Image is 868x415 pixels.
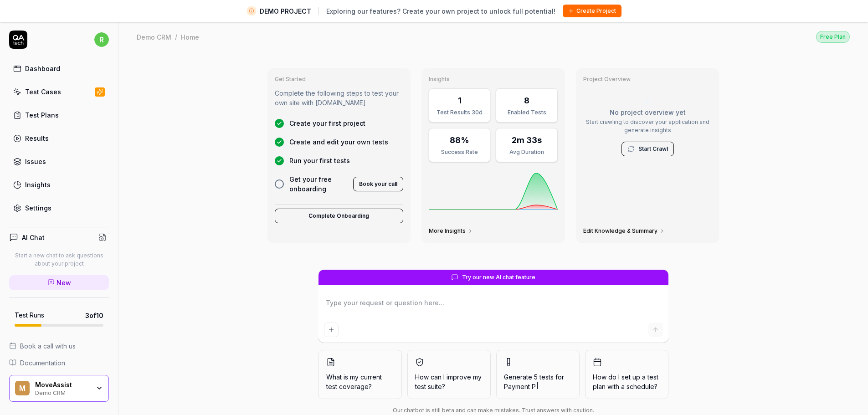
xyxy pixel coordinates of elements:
[318,350,402,399] button: What is my current test coverage?
[94,31,109,49] button: r
[638,145,668,153] a: Start Crawl
[9,341,109,351] a: Book a call with us
[429,227,473,235] a: More Insights
[353,179,403,188] a: Book your call
[15,311,44,319] h5: Test Runs
[504,372,572,391] span: Generate 5 tests for
[326,6,555,16] span: Exploring our features? Create your own project to unlock full potential!
[502,108,551,117] div: Enabled Tests
[15,381,30,395] span: M
[289,118,365,128] span: Create your first project
[415,372,483,391] span: How can I improve my test suite?
[407,350,491,399] button: How can I improve my test suite?
[260,6,311,16] span: DEMO PROJECT
[20,358,65,368] span: Documentation
[524,94,529,107] div: 8
[318,406,668,415] div: Our chatbot is still beta and can make mistakes. Trust answers with caution.
[9,275,109,290] a: New
[35,389,90,396] div: Demo CRM
[9,199,109,217] a: Settings
[181,32,199,41] div: Home
[289,174,348,194] span: Get your free onboarding
[462,273,535,282] span: Try our new AI chat feature
[9,153,109,170] a: Issues
[563,5,621,17] button: Create Project
[583,76,712,83] h3: Project Overview
[324,323,339,337] button: Add attachment
[583,108,712,117] p: No project overview yet
[35,381,90,389] div: MoveAssist
[25,87,61,97] div: Test Cases
[593,372,661,391] span: How do I set up a test plan with a schedule?
[22,233,45,242] h4: AI Chat
[504,383,536,390] span: Payment P
[512,134,542,146] div: 2m 33s
[275,209,404,223] button: Complete Onboarding
[25,203,51,213] div: Settings
[25,110,59,120] div: Test Plans
[25,157,46,166] div: Issues
[458,94,462,107] div: 1
[289,156,350,165] span: Run your first tests
[289,137,388,147] span: Create and edit your own tests
[326,372,394,391] span: What is my current test coverage?
[9,176,109,194] a: Insights
[816,31,850,43] button: Free Plan
[25,133,49,143] div: Results
[9,129,109,147] a: Results
[496,350,580,399] button: Generate 5 tests forPayment P
[583,118,712,134] p: Start crawling to discover your application and generate insights
[585,350,668,399] button: How do I set up a test plan with a schedule?
[56,278,71,287] span: New
[429,76,558,83] h3: Insights
[175,32,177,41] div: /
[275,76,404,83] h3: Get Started
[25,64,60,73] div: Dashboard
[353,177,403,191] button: Book your call
[275,88,404,108] p: Complete the following steps to test your own site with [DOMAIN_NAME]
[9,60,109,77] a: Dashboard
[435,148,484,156] div: Success Rate
[20,341,76,351] span: Book a call with us
[502,148,551,156] div: Avg Duration
[816,31,850,43] div: Free Plan
[137,32,171,41] div: Demo CRM
[450,134,469,146] div: 88%
[9,83,109,101] a: Test Cases
[9,375,109,402] button: MMoveAssistDemo CRM
[25,180,51,190] div: Insights
[9,106,109,124] a: Test Plans
[435,108,484,117] div: Test Results 30d
[85,311,103,320] span: 3 of 10
[94,32,109,47] span: r
[583,227,665,235] a: Edit Knowledge & Summary
[9,358,109,368] a: Documentation
[9,251,109,268] p: Start a new chat to ask questions about your project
